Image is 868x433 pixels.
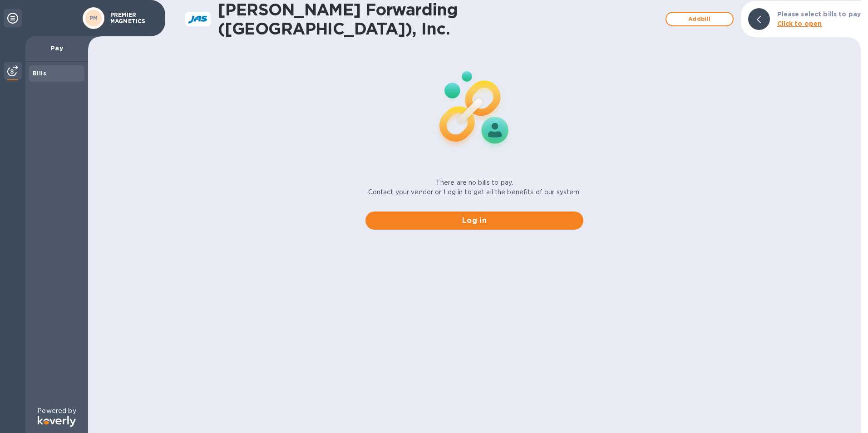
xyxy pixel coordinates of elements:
span: Log in [373,215,576,226]
p: PREMIER MAGNETICS [110,12,156,25]
b: Please select bills to pay [777,10,861,18]
p: Pay [33,44,81,53]
span: Add bill [674,14,725,25]
button: Log in [365,212,583,230]
p: Powered by [37,406,76,416]
b: Bills [33,70,46,77]
b: PM [89,15,98,21]
p: There are no bills to pay. Contact your vendor or Log in to get all the benefits of our system. [368,178,581,197]
b: Click to open [777,20,822,27]
img: Logo [38,416,76,427]
button: Addbill [666,12,734,26]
